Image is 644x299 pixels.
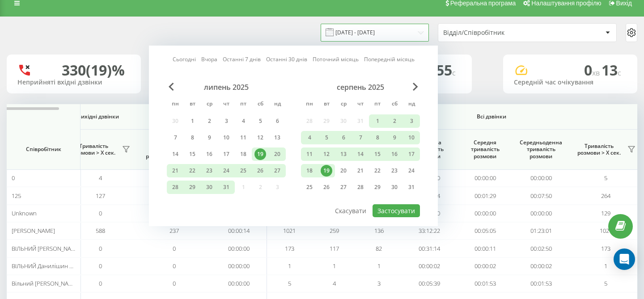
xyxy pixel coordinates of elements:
[369,131,386,144] div: пт 8 серп 2025 р.
[406,181,417,193] div: 31
[285,244,294,253] span: 173
[288,279,291,287] span: 5
[374,227,384,235] span: 136
[220,98,233,111] abbr: четвер
[355,165,366,177] div: 21
[321,165,332,177] div: 19
[254,115,266,127] div: 5
[17,79,130,86] div: Неприйняті вхідні дзвінки
[301,181,318,194] div: пн 25 серп 2025 р.
[169,132,181,143] div: 7
[389,181,400,193] div: 30
[386,164,403,177] div: сб 23 серп 2025 р.
[220,132,232,143] div: 10
[513,222,569,240] td: 01:23:01
[301,164,318,177] div: пн 18 серп 2025 р.
[12,244,136,253] span: ВІЛЬНИЙ [PERSON_NAME][GEOGRAPHIC_DATA]
[386,114,403,128] div: сб 2 серп 2025 р.
[403,181,420,194] div: нд 31 серп 2025 р.
[318,181,335,194] div: вт 26 серп 2025 р.
[600,227,612,235] span: 1021
[513,205,569,222] td: 00:00:00
[372,165,383,177] div: 22
[99,262,102,270] span: 0
[184,131,201,144] div: вт 8 лип 2025 р.
[602,60,621,80] span: 13
[271,148,283,160] div: 20
[321,132,332,143] div: 5
[167,83,286,92] div: липень 2025
[389,148,400,160] div: 16
[377,279,381,287] span: 3
[96,227,105,235] span: 588
[254,132,266,143] div: 12
[203,181,215,193] div: 30
[321,181,332,193] div: 26
[173,244,176,253] span: 0
[167,164,184,177] div: пн 21 лип 2025 р.
[237,115,249,127] div: 4
[604,262,607,270] span: 1
[211,275,267,292] td: 00:00:00
[173,262,176,270] span: 0
[457,205,513,222] td: 00:00:00
[12,227,55,235] span: [PERSON_NAME]
[335,181,352,194] div: ср 27 серп 2025 р.
[301,147,318,161] div: пн 11 серп 2025 р.
[235,114,252,128] div: пт 4 лип 2025 р.
[304,132,315,143] div: 4
[406,148,417,160] div: 17
[186,181,198,193] div: 29
[406,115,417,127] div: 3
[169,148,181,160] div: 14
[335,147,352,161] div: ср 13 серп 2025 р.
[201,55,217,63] a: Вчора
[335,131,352,144] div: ср 6 серп 2025 р.
[169,227,179,235] span: 237
[457,240,513,257] td: 00:00:11
[186,148,198,160] div: 15
[271,115,283,127] div: 6
[184,147,201,161] div: вт 15 лип 2025 р.
[271,98,284,111] abbr: неділя
[386,181,403,194] div: сб 30 серп 2025 р.
[406,132,417,143] div: 10
[372,148,383,160] div: 15
[220,115,232,127] div: 3
[223,55,261,63] a: Останні 7 днів
[304,165,315,177] div: 18
[68,143,119,156] span: Тривалість розмови > Х сек.
[12,174,15,182] span: 0
[457,257,513,275] td: 00:00:02
[173,279,176,287] span: 0
[167,181,184,194] div: пн 28 лип 2025 р.
[355,148,366,160] div: 14
[401,222,457,240] td: 33:12:22
[186,98,199,111] abbr: вівторок
[203,132,215,143] div: 9
[173,55,196,63] a: Сьогодні
[218,164,235,177] div: чт 24 лип 2025 р.
[401,257,457,275] td: 00:00:02
[403,131,420,144] div: нд 10 серп 2025 р.
[413,83,418,91] span: Next Month
[211,257,267,275] td: 00:00:00
[14,146,72,153] span: Співробітник
[406,165,417,177] div: 24
[62,62,125,79] div: 330 (19)%
[303,98,316,111] abbr: понеділок
[601,209,610,217] span: 129
[167,131,184,144] div: пн 7 лип 2025 р.
[201,131,218,144] div: ср 9 лип 2025 р.
[271,165,283,177] div: 27
[266,55,307,63] a: Останні 30 днів
[401,275,457,292] td: 00:05:39
[372,132,383,143] div: 8
[457,275,513,292] td: 00:01:53
[235,131,252,144] div: пт 11 лип 2025 р.
[254,148,266,160] div: 19
[301,131,318,144] div: пн 4 серп 2025 р.
[369,114,386,128] div: пт 1 серп 2025 р.
[369,147,386,161] div: пт 15 серп 2025 р.
[96,192,105,200] span: 127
